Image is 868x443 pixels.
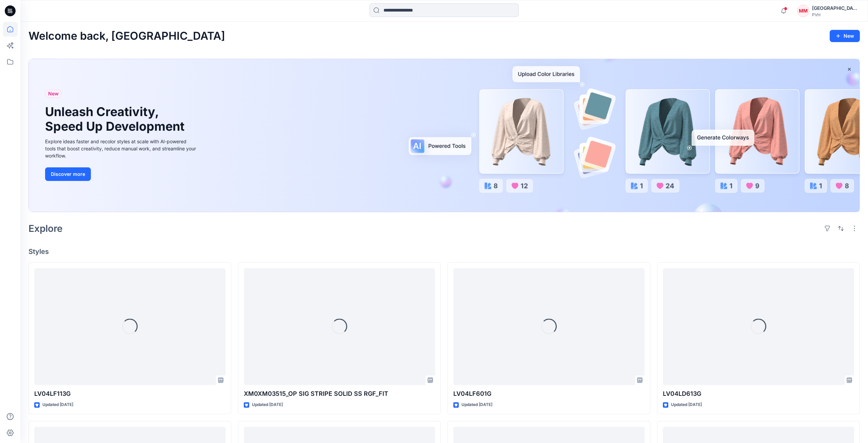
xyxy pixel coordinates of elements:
[48,90,59,98] span: New
[45,167,198,181] a: Discover more
[45,167,91,181] button: Discover more
[244,389,435,399] p: XM0XM03515_OP SIG STRIPE SOLID SS RGF_FIT
[663,389,854,399] p: LV04LD613G
[812,12,860,17] div: PVH
[797,5,809,17] div: MM
[461,401,492,408] p: Updated [DATE]
[28,30,225,42] h2: Welcome back, [GEOGRAPHIC_DATA]
[671,401,702,408] p: Updated [DATE]
[45,138,198,159] div: Explore ideas faster and recolor styles at scale with AI-powered tools that boost creativity, red...
[453,389,645,399] p: LV04LF601G
[252,401,283,408] p: Updated [DATE]
[42,401,73,408] p: Updated [DATE]
[28,223,63,234] h2: Explore
[28,247,860,256] h4: Styles
[830,30,860,42] button: New
[812,4,860,12] div: [GEOGRAPHIC_DATA][PERSON_NAME][GEOGRAPHIC_DATA]
[34,389,225,399] p: LV04LF113G
[45,105,188,134] h1: Unleash Creativity, Speed Up Development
